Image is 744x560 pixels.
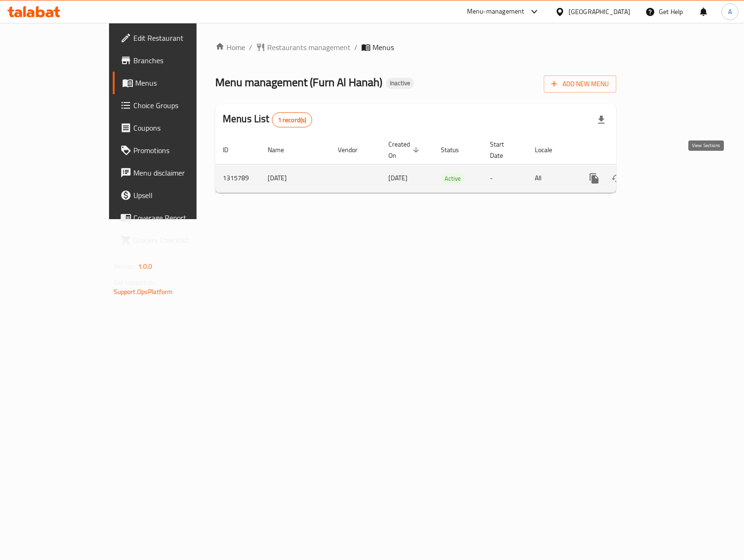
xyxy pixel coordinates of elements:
a: Menu disclaimer [113,162,233,184]
a: Grocery Checklist [113,229,233,251]
span: Coupons [133,122,226,133]
span: Menus [135,77,226,88]
span: Active [441,173,465,184]
span: Restaurants management [267,42,350,53]
span: Coverage Report [133,212,226,223]
span: Branches [133,55,226,66]
span: Created On [388,139,422,161]
a: Promotions [113,139,233,162]
button: Add New Menu [544,75,616,93]
td: [DATE] [260,164,330,192]
a: Coupons [113,117,233,139]
li: / [354,42,357,53]
a: Branches [113,49,233,72]
h2: Menus List [223,112,312,127]
a: Choice Groups [113,94,233,117]
span: Add New Menu [551,78,609,90]
div: Active [441,173,465,184]
span: ID [223,144,241,155]
a: Coverage Report [113,206,233,229]
span: Menu management ( Furn Al Hanah ) [215,72,382,93]
span: Version: [114,260,137,273]
span: Promotions [133,145,226,156]
span: 1 record(s) [272,116,312,125]
td: 1315789 [215,164,260,192]
th: Actions [576,136,680,164]
td: All [527,164,576,192]
span: Name [268,144,296,155]
div: [GEOGRAPHIC_DATA] [569,7,630,17]
span: Menus [372,42,394,53]
td: - [482,164,527,192]
span: [DATE] [388,172,408,184]
button: more [583,167,605,190]
span: Get support on: [114,276,157,288]
div: Inactive [386,78,414,89]
div: Total records count [272,112,313,127]
a: Menus [113,72,233,94]
span: Locale [535,144,564,155]
span: Edit Restaurant [133,32,226,44]
span: Vendor [338,144,370,155]
span: Upsell [133,190,226,201]
span: 1.0.0 [138,260,153,273]
span: A [728,7,732,17]
a: Support.OpsPlatform [114,286,173,298]
a: Upsell [113,184,233,206]
span: Choice Groups [133,100,226,111]
span: Start Date [490,139,516,161]
a: Restaurants management [256,42,350,53]
table: enhanced table [215,136,680,193]
nav: breadcrumb [215,42,616,53]
div: Menu-management [467,6,525,17]
span: Menu disclaimer [133,167,226,178]
span: Status [441,144,471,155]
span: Inactive [386,79,414,87]
li: / [249,42,252,53]
div: Export file [590,109,613,131]
a: Edit Restaurant [113,27,233,49]
span: Grocery Checklist [133,235,226,246]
